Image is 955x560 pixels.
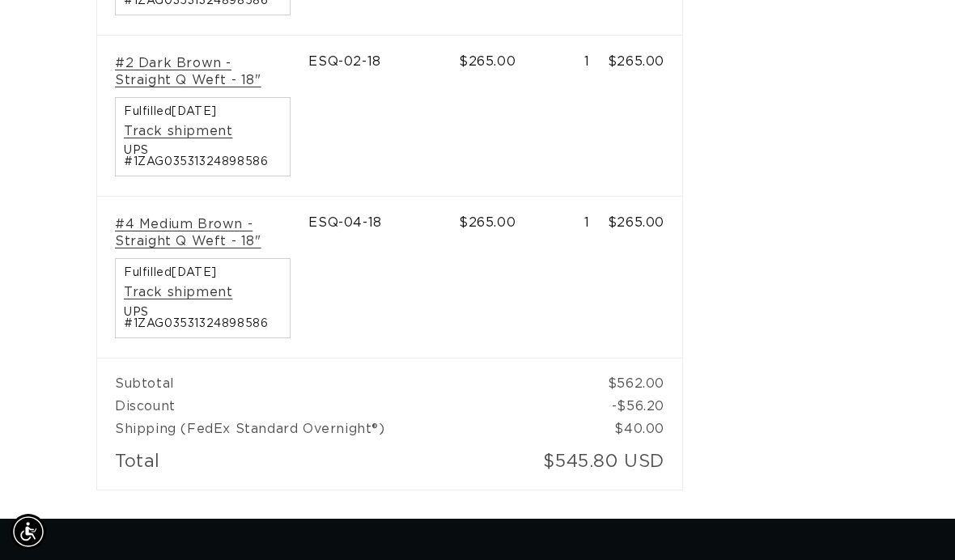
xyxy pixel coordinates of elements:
[172,267,217,278] time: [DATE]
[11,514,46,549] div: Accessibility Menu
[124,145,282,168] span: UPS #1ZAG03531324898586
[533,440,682,490] td: $545.80 USD
[172,106,217,117] time: [DATE]
[97,395,608,418] td: Discount
[533,36,608,197] td: 1
[97,418,608,440] td: Shipping (FedEx Standard Overnight®)
[115,55,291,89] a: #2 Dark Brown - Straight Q Weft - 18"
[608,358,682,395] td: $562.00
[124,123,232,140] a: Track shipment
[115,216,291,250] a: #4 Medium Brown - Straight Q Weft - 18"
[608,418,682,440] td: $40.00
[97,358,608,395] td: Subtotal
[612,400,664,413] span: -$56.20
[459,55,516,68] span: $265.00
[608,197,682,358] td: $265.00
[459,216,516,229] span: $265.00
[608,36,682,197] td: $265.00
[124,267,282,278] span: Fulfilled
[308,197,459,358] td: ESQ-04-18
[124,284,232,301] a: Track shipment
[533,197,608,358] td: 1
[124,307,282,329] span: UPS #1ZAG03531324898586
[308,36,459,197] td: ESQ-02-18
[124,106,282,117] span: Fulfilled
[97,440,533,490] td: Total
[874,482,955,560] iframe: Chat Widget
